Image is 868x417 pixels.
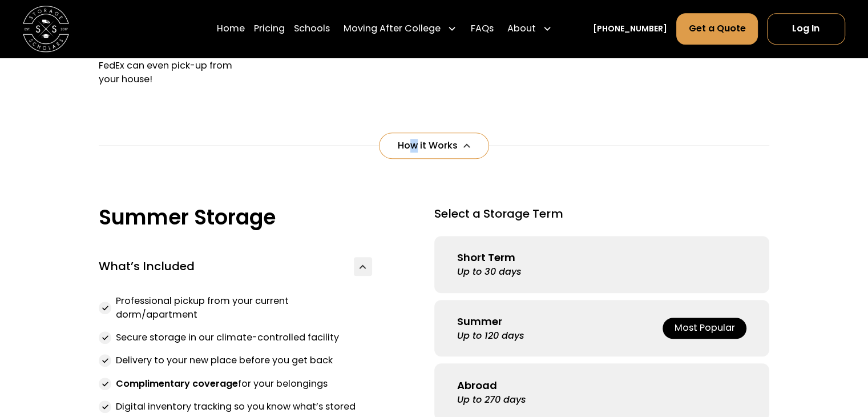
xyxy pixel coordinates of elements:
div: Select a Storage Term [434,205,563,222]
a: [PHONE_NUMBER] [593,23,667,35]
div: Abroad [457,378,497,393]
div: About [503,13,556,45]
a: Pricing [254,13,285,45]
div: Moving After College [344,22,441,35]
a: Schools [294,13,330,45]
div: Most Popular [674,321,734,335]
div: About [507,22,536,35]
div: Moving After College [339,13,461,45]
div: Summer [457,314,502,329]
a: FAQs [470,13,493,45]
div: Up to 30 days [457,265,522,279]
div: Up to 270 days [457,393,526,407]
a: Get a Quote [676,13,757,44]
a: Home [217,13,245,45]
a: home [23,6,69,52]
div: Up to 120 days [457,329,524,343]
a: Log In [767,13,845,44]
img: Storage Scholars main logo [23,6,69,52]
div: How it Works [398,139,458,153]
div: Short Term [457,250,515,265]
